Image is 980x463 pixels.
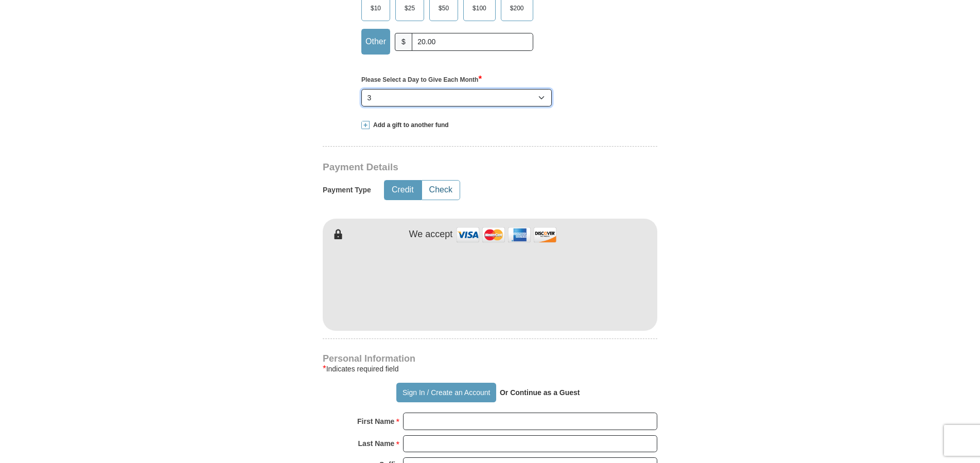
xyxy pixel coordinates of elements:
h5: Payment Type [323,186,371,194]
button: Sign In / Create an Account [396,383,496,402]
span: $100 [467,1,492,16]
span: $ [395,33,412,51]
input: Other Amount [412,33,533,51]
strong: Or Continue as a Guest [500,388,580,397]
h3: Payment Details [323,162,585,173]
span: $10 [365,1,386,16]
strong: Please Select a Day to Give Each Month [361,76,482,83]
div: Indicates required field [323,363,657,375]
label: Other [362,29,390,54]
span: $50 [433,1,454,16]
strong: Last Name [358,436,395,451]
h4: Personal Information [323,354,657,363]
h4: We accept [409,229,453,240]
span: $200 [505,1,529,16]
img: credit cards accepted [455,224,558,246]
button: Check [422,181,460,200]
strong: First Name [357,414,394,429]
span: Add a gift to another fund [370,121,449,130]
span: $25 [399,1,420,16]
button: Credit [384,181,421,200]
